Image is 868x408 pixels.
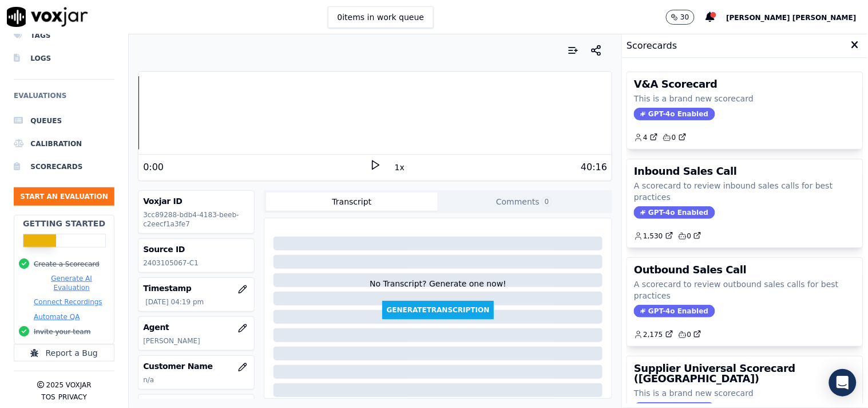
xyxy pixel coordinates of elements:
[634,232,673,241] a: 1,530
[7,7,88,27] img: voxjar logo
[370,278,506,301] div: No Transcript? Generate one now!
[634,330,673,339] a: 2,175
[143,244,249,255] h3: Source ID
[393,159,407,175] button: 1x
[382,301,494,319] button: GenerateTranscription
[634,232,677,241] button: 1,530
[143,160,164,174] div: 0:00
[663,133,687,142] a: 0
[622,34,868,58] div: Scorecards
[143,283,249,294] h3: Timestamp
[438,193,610,211] button: Comments
[634,133,658,142] a: 4
[143,360,249,372] h3: Customer Name
[727,10,868,24] button: [PERSON_NAME] [PERSON_NAME]
[634,79,856,89] h3: V&A Scorecard
[634,133,663,142] button: 4
[678,330,702,339] a: 0
[34,274,109,292] button: Generate AI Evaluation
[581,160,607,174] div: 40:16
[34,312,80,321] button: Automate QA
[666,10,694,25] button: 30
[634,363,856,384] h3: Supplier Universal Scorecard ([GEOGRAPHIC_DATA])
[145,297,249,307] p: [DATE] 04:19 pm
[23,218,105,229] h2: Getting Started
[634,180,856,203] p: A scorecard to review inbound sales calls for best practices
[14,109,114,132] a: Queues
[727,14,857,22] span: [PERSON_NAME] [PERSON_NAME]
[14,155,114,178] a: Scorecards
[46,380,92,390] p: 2025 Voxjar
[14,187,114,206] button: Start an Evaluation
[634,166,856,176] h3: Inbound Sales Call
[34,260,100,269] button: Create a Scorecard
[542,197,552,207] span: 0
[634,305,715,317] span: GPT-4o Enabled
[143,210,249,229] p: 3cc89288-bdb4-4183-beeb-c2eecf1a3fe7
[14,24,114,47] a: Tags
[328,6,434,28] button: 0items in work queue
[666,10,706,25] button: 30
[34,297,102,307] button: Connect Recordings
[680,13,689,22] p: 30
[14,89,114,109] h6: Evaluations
[634,206,715,219] span: GPT-4o Enabled
[14,344,114,362] button: Report a Bug
[14,132,114,155] a: Calibration
[14,47,114,70] a: Logs
[143,195,249,207] h3: Voxjar ID
[634,387,856,399] p: This is a brand new scorecard
[634,330,677,339] button: 2,175
[266,193,438,211] button: Transcript
[634,108,715,120] span: GPT-4o Enabled
[634,278,856,301] p: A scorecard to review outbound sales calls for best practices
[143,258,249,268] p: 2403105067-C1
[58,393,87,402] button: Privacy
[41,393,55,402] button: TOS
[34,327,90,336] button: Invite your team
[143,336,249,346] p: [PERSON_NAME]
[143,375,249,385] p: n/a
[143,321,249,333] h3: Agent
[634,93,856,104] p: This is a brand new scorecard
[829,369,857,397] div: Open Intercom Messenger
[634,265,856,275] h3: Outbound Sales Call
[678,232,702,241] a: 0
